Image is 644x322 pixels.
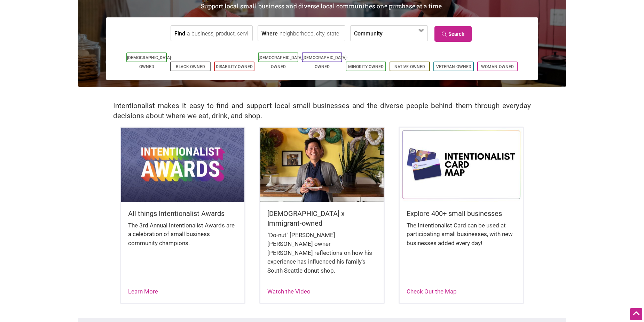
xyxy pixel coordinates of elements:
[259,55,304,69] a: [DEMOGRAPHIC_DATA]-Owned
[128,221,237,255] div: The 3rd Annual Intentionalist Awards are a celebration of small business community champions.
[481,64,514,69] a: Woman-Owned
[261,26,278,41] label: Where
[174,26,185,41] label: Find
[407,221,516,255] div: The Intentionalist Card can be used at participating small businesses, with new businesses added ...
[630,308,642,320] div: Scroll Back to Top
[434,26,472,42] a: Search
[348,64,384,69] a: Minority-Owned
[187,26,251,41] input: a business, product, service
[407,209,516,218] h5: Explore 400+ small businesses
[260,128,384,201] img: King Donuts - Hong Chhuor
[176,64,205,69] a: Black-Owned
[128,209,237,218] h5: All things Intentionalist Awards
[267,231,377,282] div: "Do-nut" [PERSON_NAME] [PERSON_NAME] owner [PERSON_NAME] reflections on how his experience has in...
[303,55,348,69] a: [DEMOGRAPHIC_DATA]-Owned
[113,101,531,121] h2: Intentionalist makes it easy to find and support local small businesses and the diverse people be...
[394,64,425,69] a: Native-Owned
[436,64,471,69] a: Veteran-Owned
[267,209,377,228] h5: [DEMOGRAPHIC_DATA] x Immigrant-owned
[216,64,253,69] a: Disability-Owned
[128,288,158,295] a: Learn More
[127,55,172,69] a: [DEMOGRAPHIC_DATA]-Owned
[280,26,343,41] input: neighborhood, city, state
[121,128,244,201] img: Intentionalist Awards
[400,128,523,201] img: Intentionalist Card Map
[354,26,383,41] label: Community
[78,2,566,11] h2: Support local small business and diverse local communities one purchase at a time.
[267,288,311,295] a: Watch the Video
[407,288,457,295] a: Check Out the Map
